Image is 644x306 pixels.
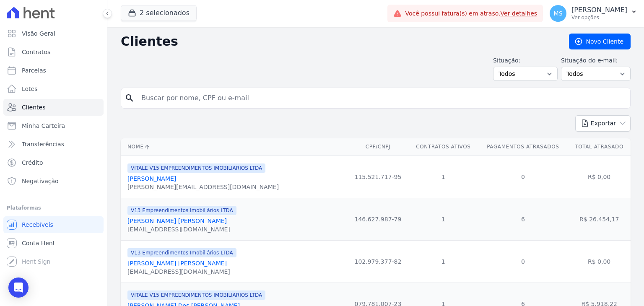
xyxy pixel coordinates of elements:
[127,290,265,300] span: VITALE V15 EMPREENDIMENTOS IMOBILIARIOS LTDA
[127,260,227,267] a: [PERSON_NAME] [PERSON_NAME]
[543,2,644,25] button: MS [PERSON_NAME] Ver opções
[121,138,348,156] th: Nome
[478,156,568,198] td: 0
[3,117,104,134] a: Minha Carteira
[3,62,104,79] a: Parcelas
[569,34,631,49] a: Novo Cliente
[478,240,568,283] td: 0
[408,156,478,198] td: 1
[127,183,279,191] div: [PERSON_NAME][EMAIL_ADDRESS][DOMAIN_NAME]
[3,44,104,60] a: Contratos
[554,10,563,16] span: MS
[3,80,104,97] a: Lotes
[348,240,408,283] td: 102.979.377-82
[127,175,176,182] a: [PERSON_NAME]
[127,163,265,173] span: VITALE V15 EMPREENDIMENTOS IMOBILIARIOS LTDA
[3,25,104,42] a: Visão Geral
[3,216,104,233] a: Recebíveis
[348,198,408,240] td: 146.627.987-79
[8,277,29,298] div: Open Intercom Messenger
[3,154,104,171] a: Crédito
[408,138,478,156] th: Contratos Ativos
[127,218,227,224] a: [PERSON_NAME] [PERSON_NAME]
[136,90,627,106] input: Buscar por nome, CPF ou e-mail
[127,206,236,215] span: V13 Empreendimentos Imobiliários LTDA
[3,99,104,116] a: Clientes
[408,198,478,240] td: 1
[408,240,478,283] td: 1
[22,48,50,56] span: Contratos
[22,103,45,112] span: Clientes
[493,56,558,65] label: Situação:
[121,34,556,49] h2: Clientes
[22,85,38,93] span: Lotes
[478,198,568,240] td: 6
[125,93,135,103] i: search
[571,14,627,21] p: Ver opções
[561,56,631,65] label: Situação do e-mail:
[405,9,537,18] span: Você possui fatura(s) em atraso.
[575,115,631,132] button: Exportar
[348,138,408,156] th: CPF/CNPJ
[568,156,631,198] td: R$ 0,00
[3,136,104,153] a: Transferências
[501,10,538,17] a: Ver detalhes
[571,6,627,14] p: [PERSON_NAME]
[22,177,59,185] span: Negativação
[3,173,104,189] a: Negativação
[568,240,631,283] td: R$ 0,00
[22,122,65,130] span: Minha Carteira
[121,5,197,21] button: 2 selecionados
[127,267,236,276] div: [EMAIL_ADDRESS][DOMAIN_NAME]
[22,29,55,38] span: Visão Geral
[22,140,64,148] span: Transferências
[22,158,43,167] span: Crédito
[478,138,568,156] th: Pagamentos Atrasados
[568,198,631,240] td: R$ 26.454,17
[22,220,53,229] span: Recebíveis
[7,203,100,213] div: Plataformas
[22,239,55,247] span: Conta Hent
[127,248,236,257] span: V13 Empreendimentos Imobiliários LTDA
[127,225,236,233] div: [EMAIL_ADDRESS][DOMAIN_NAME]
[568,138,631,156] th: Total Atrasado
[3,235,104,252] a: Conta Hent
[22,66,46,75] span: Parcelas
[348,156,408,198] td: 115.521.717-95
